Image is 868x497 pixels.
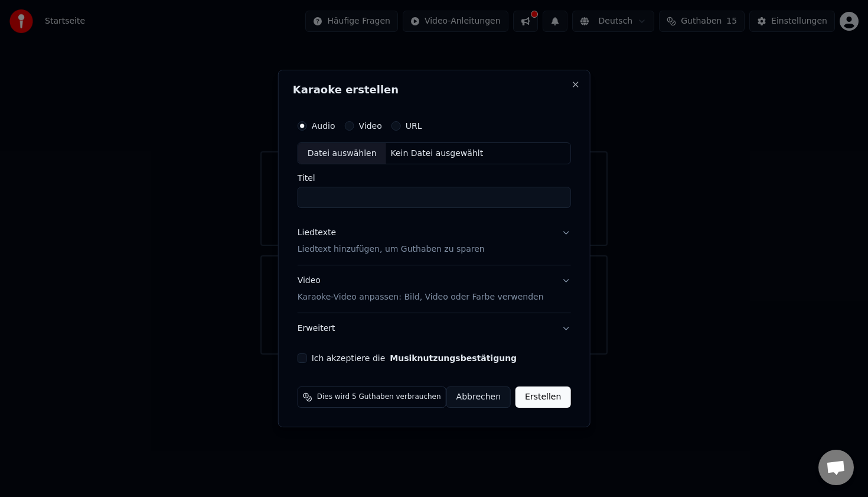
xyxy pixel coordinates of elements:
button: Erweitert [298,313,571,344]
div: Video [298,275,544,304]
button: Ich akzeptiere die [390,354,517,362]
label: URL [406,122,422,130]
label: Ich akzeptiere die [312,354,517,362]
label: Titel [298,174,571,183]
p: Liedtext hinzufügen, um Guthaben zu sparen [298,244,485,256]
label: Audio [312,122,335,130]
button: Abbrechen [446,386,511,408]
label: Video [358,122,381,130]
div: Liedtexte [298,228,336,239]
button: Erstellen [515,386,570,408]
span: Dies wird 5 Guthaben verbrauchen [317,392,441,402]
div: Kein Datei ausgewählt [386,148,488,160]
button: VideoKaraoke-Video anpassen: Bild, Video oder Farbe verwenden [298,266,571,313]
p: Karaoke-Video anpassen: Bild, Video oder Farbe verwenden [298,291,544,303]
h2: Karaoke erstellen [293,85,576,95]
button: LiedtexteLiedtext hinzufügen, um Guthaben zu sparen [298,218,571,265]
div: Datei auswählen [298,143,386,164]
